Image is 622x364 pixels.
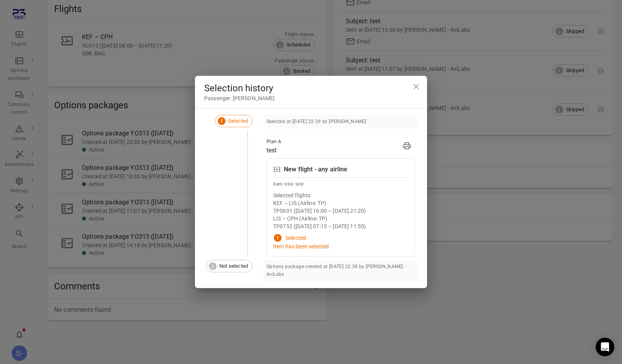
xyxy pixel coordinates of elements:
div: Options package created at [DATE] 22:38 by [PERSON_NAME] - AviLabs [267,263,415,279]
div: LIS – CPH (Airline: TP) [273,215,408,222]
div: Item has been selected [273,243,408,250]
div: Selected [285,234,306,242]
div: TP5601 ([DATE] 16:00 – [DATE] 21:20) [273,207,408,215]
div: Plan A [267,138,281,146]
span: Print all Selected and Resolved Items [399,138,415,155]
div: Open Intercom Messenger [596,338,614,356]
div: Selected at [DATE] 22:39 by [PERSON_NAME] [267,118,366,126]
div: KEF – LIS (Airline: TP) [273,199,408,207]
span: Not selected [215,262,252,270]
span: Selected [224,117,252,125]
button: Print [399,138,415,154]
div: Item title: test [273,181,408,188]
div: New flight - any airline [284,165,348,174]
div: TP0752 ([DATE] 07:15 – [DATE] 11:55) [273,222,408,230]
div: Selection history [204,82,418,94]
div: Selected flights: [273,191,408,199]
button: Close dialog [408,79,424,94]
div: test [267,146,281,155]
div: Passenger: [PERSON_NAME] [204,94,418,102]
